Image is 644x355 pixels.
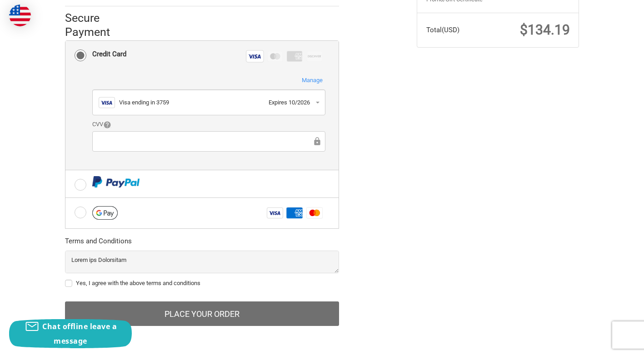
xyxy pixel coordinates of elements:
button: Visa ending in 3759Expires 10/2026 [92,89,325,116]
label: CVV [92,120,325,129]
div: Visa ending in 3759 [119,98,264,107]
button: Place Your Order [65,301,339,326]
img: Google Pay icon [92,206,118,220]
textarea: Lorem ips Dolorsitam Consectet adipisc Elit sed doei://tem.63i54.utl Etdolor ma aliq://eni.59a77.... [65,251,339,273]
img: PayPal icon [92,176,140,187]
iframe: Google Customer Reviews [569,330,644,355]
div: Expires 10/2026 [269,98,310,107]
button: Manage [299,75,325,85]
span: Chat offline leave a message [42,321,117,346]
img: duty and tax information for United States [9,5,31,26]
h2: Secure Payment [65,11,126,39]
span: Total (USD) [426,26,459,34]
iframe: Secure Credit Card Frame - CVV [99,136,312,146]
div: Credit Card [92,47,126,62]
span: $134.19 [520,22,570,38]
button: Chat offline leave a message [9,319,132,348]
label: Yes, I agree with the above terms and conditions [65,280,339,287]
legend: Terms and Conditions [65,236,132,251]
